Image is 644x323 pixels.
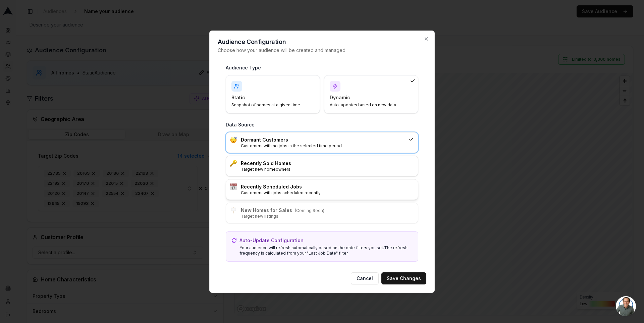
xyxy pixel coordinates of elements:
h3: Recently Sold Homes [241,160,414,167]
h2: Audience Configuration [218,39,426,45]
div: DynamicAuto-updates based on new data [324,75,418,113]
img: :placard: [230,207,237,214]
div: :key:Recently Sold HomesTarget new homeowners [226,156,418,176]
h3: Recently Scheduled Jobs [241,183,414,190]
img: :sleeping: [230,137,237,143]
p: Target new listings [241,214,414,219]
p: Customers with no jobs in the selected time period [241,143,406,149]
h3: Dormant Customers [241,137,406,143]
p: Choose how your audience will be created and managed [218,47,426,54]
p: Auto-Update Configuration [239,237,304,244]
p: Snapshot of homes at a given time [231,102,306,108]
img: :calendar: [230,183,237,190]
img: :key: [230,160,237,167]
h3: Audience Type [226,64,418,71]
h4: Static [231,94,306,101]
div: :sleeping:Dormant CustomersCustomers with no jobs in the selected time period [226,132,418,153]
span: (Coming Soon) [295,208,324,213]
div: :placard:New Homes for Sales(Coming Soon)Target new listings [226,203,418,223]
button: Save Changes [381,272,426,284]
p: Auto-updates based on new data [330,102,405,108]
p: Customers with jobs scheduled recently [241,190,414,196]
div: StaticSnapshot of homes at a given time [226,75,320,113]
h3: Data Source [226,121,418,128]
button: Cancel [351,272,379,284]
p: Target new homeowners [241,167,414,172]
div: :calendar:Recently Scheduled JobsCustomers with jobs scheduled recently [226,179,418,200]
h4: Dynamic [330,94,405,101]
h3: New Homes for Sales [241,207,414,214]
p: Your audience will refresh automatically based on the date filters you set. The refresh frequency... [239,245,413,256]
